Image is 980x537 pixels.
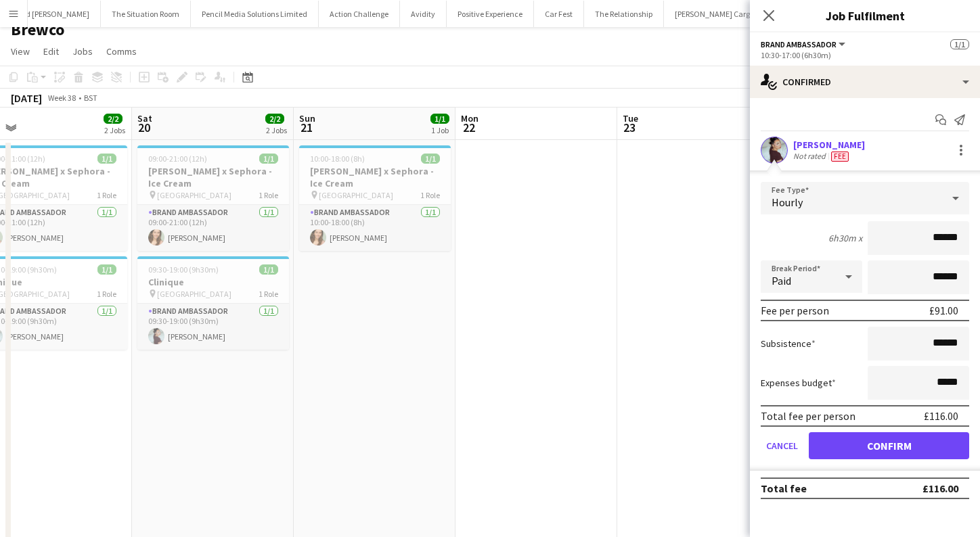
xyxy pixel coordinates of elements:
span: Tue [623,112,638,124]
div: £116.00 [924,409,958,423]
span: 1/1 [97,264,116,275]
app-job-card: 09:00-21:00 (12h)1/1[PERSON_NAME] x Sephora - Ice Cream [GEOGRAPHIC_DATA]1 RoleBrand Ambassador1/... [137,145,289,251]
span: 22 [459,120,478,135]
label: Expenses budget [761,377,836,389]
div: [DATE] [11,91,42,105]
span: 1 Role [97,289,116,299]
span: 21 [297,120,315,135]
span: 20 [135,120,152,135]
a: Jobs [67,43,98,60]
a: Edit [38,43,64,60]
span: 2/2 [104,114,122,124]
div: Not rated [793,151,828,162]
app-card-role: Brand Ambassador1/109:00-21:00 (12h)[PERSON_NAME] [137,205,289,251]
span: 1/1 [259,264,278,275]
div: £91.00 [929,304,958,317]
span: 1 Role [420,190,440,200]
span: Week 38 [45,93,79,103]
span: Mon [461,112,478,124]
div: £116.00 [922,482,958,495]
span: Fee [831,151,849,162]
span: Sun [299,112,315,124]
div: 6h30m x [828,232,862,244]
div: Crew has different fees then in role [828,151,851,162]
div: BST [84,93,97,103]
h1: Brewco [11,20,64,40]
span: 1/1 [97,154,116,164]
span: 10:00-18:00 (8h) [310,154,365,164]
app-card-role: Brand Ambassador1/109:30-19:00 (9h30m)[PERSON_NAME] [137,304,289,350]
div: Total fee per person [761,409,855,423]
button: Positive Experience [447,1,534,27]
span: 09:00-21:00 (12h) [148,154,207,164]
div: 10:30-17:00 (6h30m) [761,50,969,60]
button: Cancel [761,432,803,459]
span: 1/1 [950,39,969,49]
span: 1/1 [430,114,449,124]
app-job-card: 09:30-19:00 (9h30m)1/1Clinique [GEOGRAPHIC_DATA]1 RoleBrand Ambassador1/109:30-19:00 (9h30m)[PERS... [137,256,289,350]
span: Edit [43,45,59,57]
button: Brand Ambassador [761,39,847,49]
div: Confirmed [750,66,980,98]
span: Jobs [72,45,93,57]
span: 1 Role [97,190,116,200]
span: Hourly [772,195,803,209]
a: Comms [101,43,142,60]
span: [GEOGRAPHIC_DATA] [319,190,393,200]
button: Car Fest [534,1,584,27]
button: Action Challenge [319,1,400,27]
span: View [11,45,30,57]
span: 09:30-19:00 (9h30m) [148,264,219,275]
span: [GEOGRAPHIC_DATA] [157,190,231,200]
span: 1/1 [259,154,278,164]
span: 2/2 [265,114,284,124]
button: The Situation Room [101,1,191,27]
h3: Job Fulfilment [750,7,980,24]
div: 2 Jobs [266,125,287,135]
app-job-card: 10:00-18:00 (8h)1/1[PERSON_NAME] x Sephora - Ice Cream [GEOGRAPHIC_DATA]1 RoleBrand Ambassador1/1... [299,145,451,251]
button: Avidity [400,1,447,27]
span: [GEOGRAPHIC_DATA] [157,289,231,299]
span: 1 Role [259,289,278,299]
span: Comms [106,45,137,57]
div: 1 Job [431,125,449,135]
button: [PERSON_NAME] Cargobull [664,1,778,27]
span: 1 Role [259,190,278,200]
h3: [PERSON_NAME] x Sephora - Ice Cream [299,165,451,189]
button: Pencil Media Solutions Limited [191,1,319,27]
div: [PERSON_NAME] [793,139,865,151]
h3: Clinique [137,276,289,288]
div: Fee per person [761,304,829,317]
span: Paid [772,274,791,287]
div: 2 Jobs [104,125,125,135]
label: Subsistence [761,337,816,350]
div: Total fee [761,482,807,495]
span: 23 [621,120,638,135]
button: The Relationship [584,1,664,27]
span: Brand Ambassador [761,39,837,49]
span: Sat [137,112,152,124]
h3: [PERSON_NAME] x Sephora - Ice Cream [137,165,289,189]
a: View [5,43,35,60]
span: 1/1 [421,154,440,164]
button: Confirm [809,432,969,459]
app-card-role: Brand Ambassador1/110:00-18:00 (8h)[PERSON_NAME] [299,205,451,251]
